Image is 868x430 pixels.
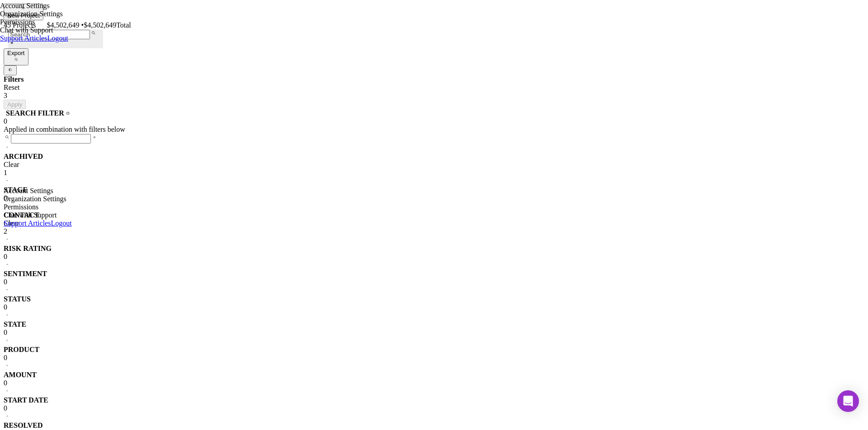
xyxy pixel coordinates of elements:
[6,109,64,117] b: SEARCH FILTER
[47,34,68,42] a: Logout
[4,75,24,83] b: Filters
[4,295,31,303] b: STATUS
[4,371,37,379] b: AMOUNT
[4,278,864,286] div: 0
[4,245,52,253] b: RISK RATING
[4,194,864,202] div: 0
[4,83,864,92] div: Reset
[4,354,864,362] div: 0
[4,211,72,219] div: Chat with Support
[4,203,72,211] div: Permissions
[4,100,26,109] button: Apply
[4,219,864,227] div: Clear
[4,20,864,29] div: 45 Projects • $4,502,649 Total
[4,303,864,311] div: 0
[4,379,864,387] div: 0
[7,50,25,56] div: Export
[4,320,26,328] b: STATE
[4,169,864,177] div: 1
[4,153,43,161] b: ARCHIVED
[4,328,864,337] div: 0
[837,390,859,412] div: Open Intercom Messenger
[4,253,864,261] div: 0
[4,117,864,125] div: 0
[7,101,22,108] div: Apply
[4,195,72,203] div: Organization Settings
[4,396,48,404] b: START DATE
[4,48,28,65] button: Export
[4,270,47,278] b: SENTIMENT
[4,92,864,100] div: 3
[4,421,43,430] b: RESOLVED
[51,219,71,227] a: Logout
[4,161,864,169] div: Clear
[4,186,28,194] b: STAGE
[4,404,864,412] div: 0
[4,346,39,354] b: PRODUCT
[4,227,864,236] div: 2
[4,219,51,227] a: Support Articles
[4,187,72,195] div: Account Settings
[4,125,864,134] div: Applied in combination with filters below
